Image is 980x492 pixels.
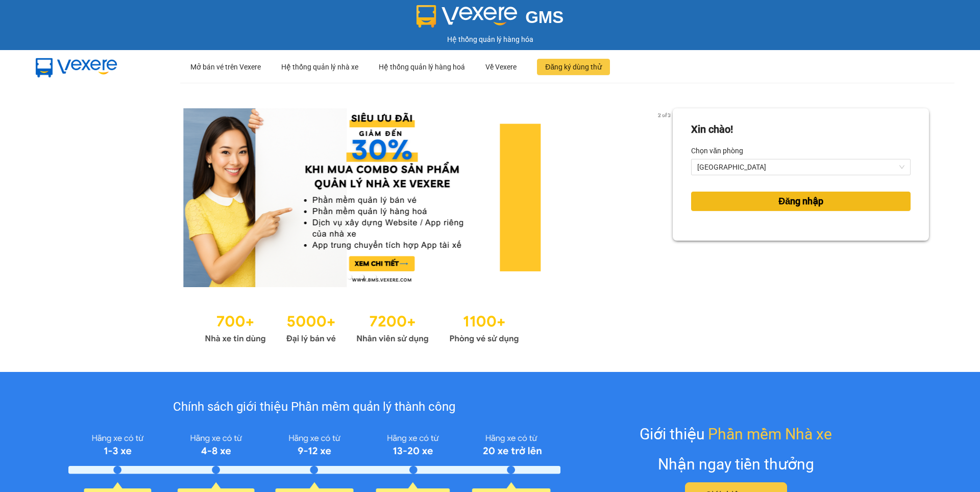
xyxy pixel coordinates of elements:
button: previous slide / item [51,108,65,287]
span: Phần mềm Nhà xe [708,422,832,446]
span: Đăng nhập [778,194,823,208]
p: 2 of 3 [655,108,673,122]
li: slide item 2 [360,275,364,279]
div: Hệ thống quản lý hàng hoá [379,51,465,83]
button: Đăng ký dùng thử [537,59,610,75]
div: Xin chào! [691,122,733,137]
button: Đăng nhập [691,192,911,211]
label: Chọn văn phòng [691,143,743,159]
div: Chính sách giới thiệu Phần mềm quản lý thành công [68,397,560,417]
div: Giới thiệu [640,422,832,446]
span: GMS [525,8,563,27]
img: logo 2 [416,5,518,28]
div: Về Vexere [485,51,517,83]
li: slide item 3 [372,275,376,279]
span: ĐẮK LẮK [697,159,904,175]
li: slide item 1 [348,275,352,279]
div: Nhận ngay tiền thưởng [658,452,814,476]
div: Hệ thống quản lý hàng hóa [3,34,977,45]
img: mbUUG5Q.png [26,50,128,84]
button: next slide / item [658,108,673,287]
div: Mở bán vé trên Vexere [190,51,261,83]
div: Hệ thống quản lý nhà xe [281,51,358,83]
a: GMS [416,15,564,24]
span: Đăng ký dùng thử [545,61,602,73]
img: Statistics.png [205,308,519,346]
